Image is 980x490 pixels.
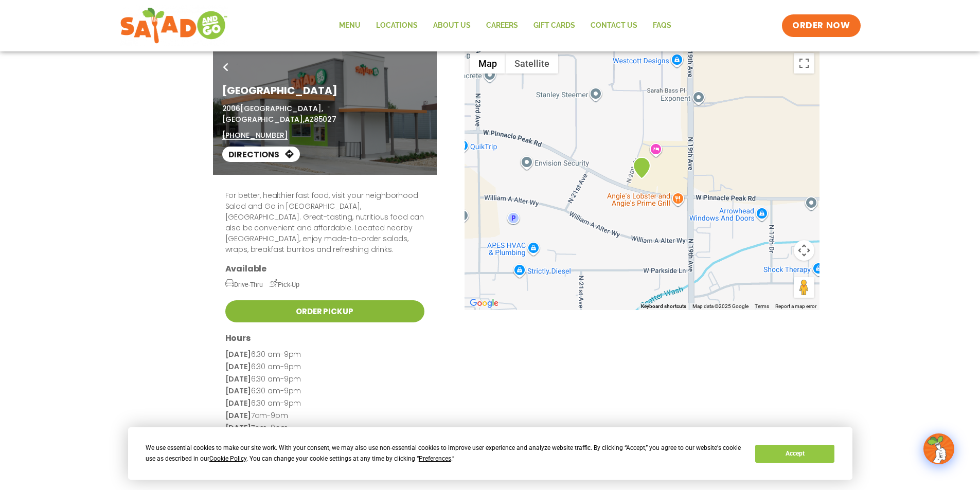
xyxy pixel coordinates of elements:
a: Menu [331,14,368,38]
button: Accept [755,445,834,463]
a: About Us [425,14,478,38]
span: Drive-Thru [225,281,263,288]
span: Preferences [419,455,451,462]
button: Map camera controls [794,240,814,261]
span: [GEOGRAPHIC_DATA], [240,103,323,114]
div: Cookie Consent Prompt [128,427,852,480]
a: Directions [222,147,300,162]
p: 7am-9pm [225,410,424,422]
strong: [DATE] [225,423,251,433]
p: 6:30 am-9pm [225,361,424,373]
p: 7am-9pm [225,422,424,434]
div: We use essential cookies to make our site work. With your consent, we may also use non-essential ... [146,443,743,464]
img: new-SAG-logo-768×292 [120,5,228,46]
span: 2006 [222,103,240,114]
p: 6:30 am-9pm [225,397,424,410]
span: AZ [305,114,314,124]
img: wpChatIcon [924,434,953,463]
p: 6:30 am-9pm [225,373,424,386]
a: FAQs [645,14,679,38]
h1: [GEOGRAPHIC_DATA] [222,83,427,98]
a: GIFT CARDS [526,14,583,38]
a: Report a map error [775,303,816,309]
strong: [DATE] [225,361,251,372]
p: For better, healthier fast food, visit your neighborhood Salad and Go in [GEOGRAPHIC_DATA], [GEOG... [225,190,424,255]
a: Order Pickup [225,300,424,322]
nav: Menu [331,14,679,38]
a: ORDER NOW [782,14,860,37]
span: ORDER NOW [792,20,850,32]
strong: [DATE] [225,374,251,384]
button: Drag Pegman onto the map to open Street View [794,277,814,298]
strong: [DATE] [225,398,251,408]
strong: [DATE] [225,410,251,421]
h3: Available [225,263,424,274]
p: 6:30 am-9pm [225,349,424,361]
a: [PHONE_NUMBER] [222,130,288,141]
p: 6:30 am-9pm [225,385,424,397]
a: Careers [478,14,526,38]
a: Contact Us [583,14,645,38]
strong: [DATE] [225,349,251,359]
span: Cookie Policy [209,455,246,462]
span: [GEOGRAPHIC_DATA], [222,114,305,124]
strong: [DATE] [225,386,251,396]
h3: Hours [225,333,424,343]
span: 85027 [314,114,336,124]
span: Pick-Up [270,281,299,288]
a: Locations [368,14,425,38]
